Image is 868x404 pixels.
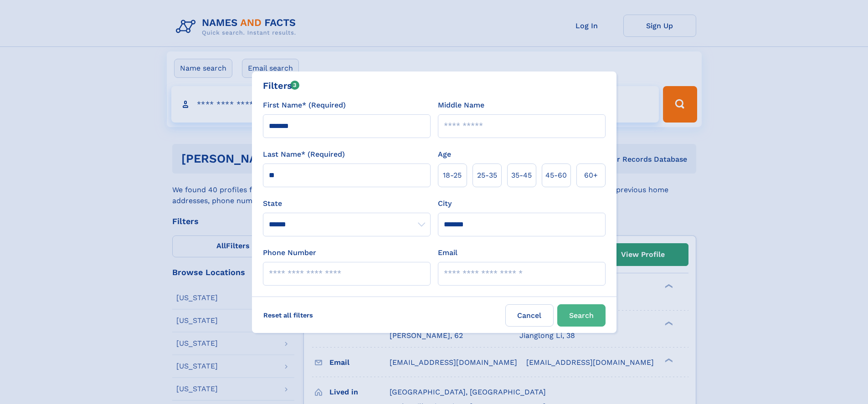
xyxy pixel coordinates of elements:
[438,247,457,258] label: Email
[263,198,431,209] label: State
[263,100,346,111] label: First Name* (Required)
[584,170,598,181] span: 60+
[438,149,451,160] label: Age
[257,304,319,326] label: Reset all filters
[263,247,316,258] label: Phone Number
[557,304,606,327] button: Search
[477,170,497,181] span: 25‑35
[511,170,532,181] span: 35‑45
[263,79,300,92] div: Filters
[505,304,554,327] label: Cancel
[438,198,452,209] label: City
[545,170,567,181] span: 45‑60
[443,170,462,181] span: 18‑25
[263,149,345,160] label: Last Name* (Required)
[438,100,484,111] label: Middle Name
